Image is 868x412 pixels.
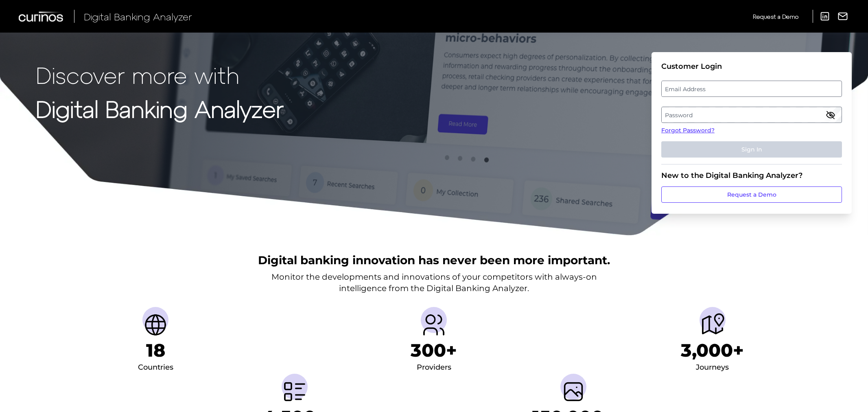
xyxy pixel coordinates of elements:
[661,186,842,203] a: Request a Demo
[417,361,451,374] div: Providers
[662,81,841,96] label: Email Address
[421,312,447,338] img: Providers
[700,312,726,338] img: Journeys
[138,361,173,374] div: Countries
[661,62,842,71] div: Customer Login
[36,62,284,88] p: Discover more with
[411,340,457,361] h1: 300+
[19,11,64,22] img: Curinos
[36,95,284,122] strong: Digital Banking Analyzer
[142,312,168,338] img: Countries
[753,13,798,20] span: Request a Demo
[282,379,308,405] img: Metrics
[560,379,586,405] img: Screenshots
[271,271,597,294] p: Monitor the developments and innovations of your competitors with always-on intelligence from the...
[661,126,842,135] a: Forgot Password?
[258,252,610,268] h2: Digital banking innovation has never been more important.
[696,361,729,374] div: Journeys
[681,340,744,361] h1: 3,000+
[661,141,842,158] button: Sign In
[662,107,841,122] label: Password
[753,10,798,23] a: Request a Demo
[661,171,842,180] div: New to the Digital Banking Analyzer?
[84,11,192,22] span: Digital Banking Analyzer
[146,340,165,361] h1: 18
